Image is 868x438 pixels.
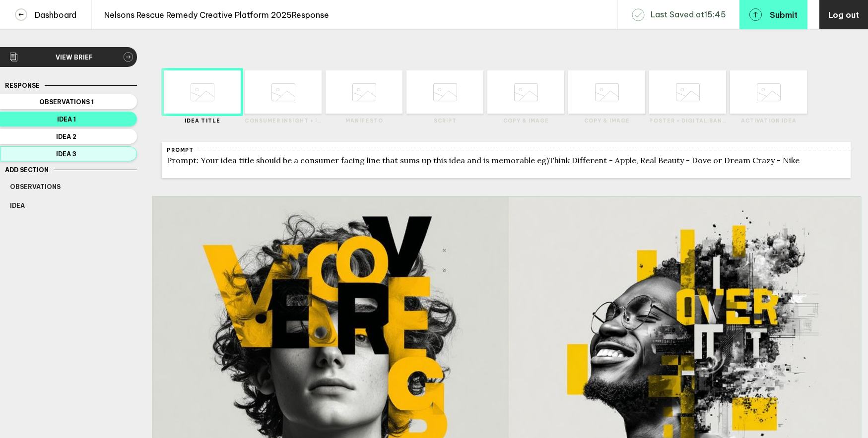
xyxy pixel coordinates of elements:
[406,118,483,124] label: Script
[25,54,124,61] span: View brief
[10,98,123,106] span: Observations 1
[10,133,123,140] span: Idea 2
[167,147,193,153] div: Prompt
[649,118,726,124] label: Poster + Digital Banner
[10,150,123,158] span: Idea 3
[27,10,76,20] h4: Dashboard
[97,10,329,20] h4: Nelsons Rescue Remedy Creative Platform 2025 Response
[5,166,49,174] span: Add Section
[828,10,859,20] span: Log out
[487,118,564,124] label: Copy & Image
[568,118,645,124] label: Copy & Image
[167,155,846,165] div: Prompt: Your idea title should be a consumer facing line that sums up this idea and is memorable ...
[10,116,123,123] span: Idea 1
[730,118,807,124] label: Activation Idea
[770,11,798,19] span: Submit
[164,118,241,124] label: Idea title
[651,9,726,20] span: Last Saved at 15 : 45
[245,118,322,124] label: Consumer Insight + Idea description
[5,82,40,89] span: Response
[326,118,402,124] label: Manifesto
